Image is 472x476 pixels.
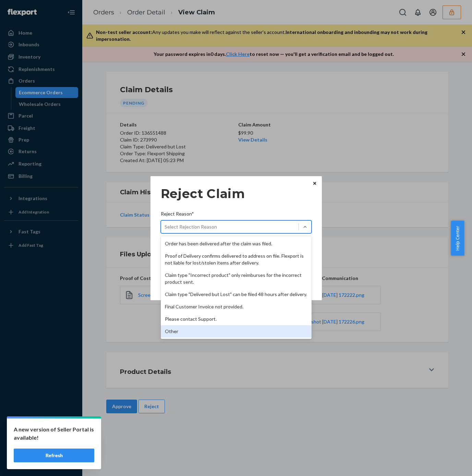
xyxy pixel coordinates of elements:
[161,301,312,313] div: Final Customer Invoice not provided.
[161,313,312,325] div: Please contact Support.
[14,449,94,462] button: Refresh
[165,223,217,230] div: Select Rejection Reason
[161,269,312,288] div: Claim type "Incorrect product" only reimburses for the incorrect product sent.
[14,425,94,442] p: A new version of Seller Portal is available!
[161,210,194,220] span: Reject Reason*
[161,237,312,250] div: Order has been delivered after the claim was filed.
[161,250,312,269] div: Proof of Delivery confirms delivered to address on file. Flexport is not liable for lost/stolen i...
[311,180,318,187] button: Close
[161,325,312,338] div: Other
[161,186,312,201] h3: Reject Claim
[161,288,312,301] div: Claim type "Delivered but Lost" can be filed 48 hours after delivery.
